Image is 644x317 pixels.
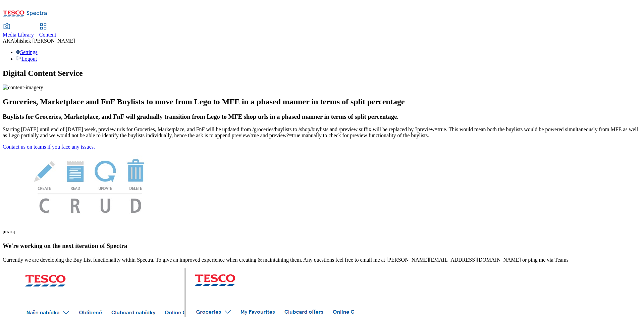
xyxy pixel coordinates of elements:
[3,257,641,263] p: Currently we are developing the Buy List functionality within Spectra. To give an improved experi...
[16,49,38,55] a: Settings
[3,85,43,91] img: content-imagery
[3,144,95,150] a: Contact us on teams if you face any issues.
[3,97,641,106] h2: Groceries, Marketplace and FnF Buylists to move from Lego to MFE in a phased manner in terms of s...
[39,24,56,38] a: Content
[3,38,10,44] span: AK
[16,56,37,62] a: Logout
[10,38,75,44] span: Abhishek [PERSON_NAME]
[3,24,34,38] a: Media Library
[3,113,641,120] h3: Buylists for Groceries, Marketplace, and FnF will gradually transition from Lego to MFE shop urls...
[3,32,34,38] span: Media Library
[3,150,177,220] img: News Image
[39,32,56,38] span: Content
[3,230,641,234] h6: [DATE]
[3,242,641,250] h3: We're working on the next iteration of Spectra
[3,126,641,139] p: Starting [DATE] until end of [DATE] week, preview urls for Groceries, Marketplace, and FnF will b...
[3,69,641,78] h1: Digital Content Service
